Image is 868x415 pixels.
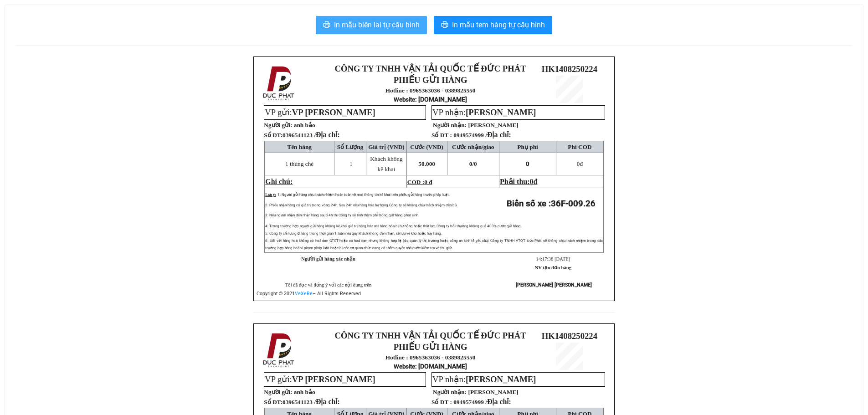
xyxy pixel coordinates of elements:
[260,331,298,369] img: logo
[285,160,313,167] span: 1 thùng chè
[264,399,340,405] strong: Số ĐT:
[316,398,340,405] span: Địa chỉ:
[294,122,315,128] span: anh bảo
[370,155,402,173] span: Khách không kê khai
[257,291,361,297] span: Copyright © 2021 – All Rights Reserved
[316,16,427,34] button: printerIn mẫu biên lai tự cấu hình
[394,363,415,370] span: Website
[526,160,529,167] span: 0
[535,265,571,270] strong: NV tạo đơn hàng
[277,193,450,197] span: 1: Người gửi hàng chịu trách nhiệm hoàn toàn về mọi thông tin kê khai trên phiếu gửi hàng trước p...
[433,122,467,128] strong: Người nhận:
[466,108,536,117] span: [PERSON_NAME]
[434,16,552,34] button: printerIn mẫu tem hàng tự cấu hình
[468,389,518,395] span: [PERSON_NAME]
[294,389,315,395] span: anh bảo
[487,131,511,138] span: Địa chỉ:
[453,399,511,405] span: 0949574999 /
[507,199,596,209] strong: Biển số xe :
[349,160,353,167] span: 1
[516,282,592,288] strong: [PERSON_NAME] [PERSON_NAME]
[292,374,375,384] span: VP [PERSON_NAME]
[431,399,452,405] strong: Số ĐT :
[292,108,375,117] span: VP [PERSON_NAME]
[265,213,419,217] span: 3: Nếu người nhận đến nhận hàng sau 24h thì Công ty sẽ tính thêm phí trông giữ hàng phát sinh.
[536,256,570,261] span: 14:17:38 [DATE]
[295,291,313,297] a: VeXeRe
[335,331,526,340] strong: CÔNG TY TNHH VẬN TẢI QUỐC TẾ ĐỨC PHÁT
[265,374,375,384] span: VP gửi:
[282,399,340,405] span: 0396541123 /
[385,87,476,94] strong: Hotline : 0965363036 - 0389825550
[542,64,597,74] span: HK1408250224
[433,389,467,395] strong: Người nhận:
[469,160,477,167] span: 0/
[265,231,442,236] span: 5: Công ty chỉ lưu giữ hàng trong thời gian 1 tuần nếu quý khách không đến nhận, sẽ lưu về kho ho...
[432,108,536,117] span: VP nhận:
[323,21,330,30] span: printer
[500,178,537,185] span: Phải thu:
[432,374,536,384] span: VP nhận:
[407,179,432,185] span: COD :
[265,108,375,117] span: VP gửi:
[542,331,597,341] span: HK1408250224
[264,132,340,138] strong: Số ĐT:
[452,143,494,150] span: Cước nhận/giao
[551,199,596,209] span: 36F-009.26
[285,282,372,287] span: Tôi đã đọc và đồng ý với các nội dung trên
[394,342,467,352] strong: PHIẾU GỬI HÀNG
[335,64,526,73] strong: CÔNG TY TNHH VẬN TẢI QUỐC TẾ ĐỨC PHÁT
[468,122,518,128] span: [PERSON_NAME]
[316,131,340,138] span: Địa chỉ:
[577,160,583,167] span: đ
[431,132,452,138] strong: Số ĐT :
[568,143,591,150] span: Phí COD
[265,203,457,207] span: 2: Phiếu nhận hàng có giá trị trong vòng 24h. Sau 24h nếu hàng hóa hư hỏng Công ty sẽ không chịu ...
[424,179,432,185] span: 0 đ
[487,398,511,405] span: Địa chỉ:
[265,193,276,197] span: Lưu ý:
[265,178,293,185] span: Ghi chú:
[282,132,340,138] span: 0396541123 /
[474,160,477,167] span: 0
[385,354,476,361] strong: Hotline : 0965363036 - 0389825550
[577,160,580,167] span: 0
[466,374,536,384] span: [PERSON_NAME]
[287,143,312,150] span: Tên hàng
[530,178,534,185] span: 0
[368,143,405,150] span: Giá trị (VNĐ)
[334,19,420,31] span: In mẫu biên lai tự cấu hình
[452,19,545,31] span: In mẫu tem hàng tự cấu hình
[265,224,522,228] span: 4: Trong trường hợp người gửi hàng không kê khai giá trị hàng hóa mà hàng hóa bị hư hỏng hoặc thấ...
[418,160,435,167] span: 50.000
[394,75,467,85] strong: PHIẾU GỬI HÀNG
[534,178,538,185] span: đ
[264,122,292,128] strong: Người gửi:
[394,363,467,370] strong: : [DOMAIN_NAME]
[394,96,467,103] strong: : [DOMAIN_NAME]
[517,143,538,150] span: Phụ phí
[394,96,415,103] span: Website
[410,143,443,150] span: Cước (VNĐ)
[441,21,448,30] span: printer
[453,132,511,138] span: 0949574999 /
[337,143,364,150] span: Số Lượng
[260,64,298,102] img: logo
[264,389,292,395] strong: Người gửi:
[265,239,603,250] span: 6: Đối với hàng hoá không có hoá đơn GTGT hoặc có hoá đơn nhưng không hợp lệ (do quản lý thị trườ...
[301,256,355,261] strong: Người gửi hàng xác nhận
